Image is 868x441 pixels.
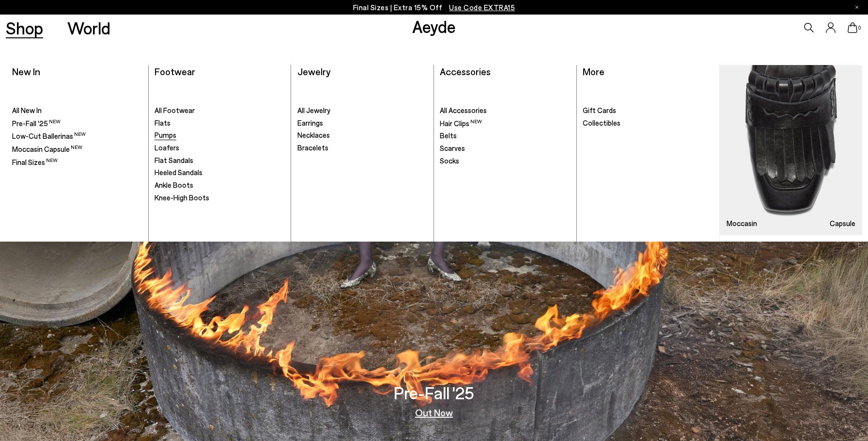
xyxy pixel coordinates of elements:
[440,65,491,77] a: Accessories
[297,143,428,153] a: Bracelets
[155,118,285,128] a: Flats
[830,220,855,227] h3: Capsule
[412,16,456,36] a: Aeyde
[440,156,459,165] span: Socks
[12,145,82,153] span: Moccasin Capsule
[155,106,195,114] span: All Footwear
[440,131,570,141] a: Belts
[727,220,757,227] h3: Moccasin
[857,25,862,31] span: 0
[155,106,285,115] a: All Footwear
[297,143,328,152] span: Bracelets
[155,168,285,178] a: Heeled Sandals
[155,156,285,165] a: Flat Sandals
[12,131,86,140] span: Low-Cut Ballerinas
[6,19,43,36] a: Shop
[297,118,323,127] span: Earrings
[155,131,285,140] a: Pumps
[12,144,142,154] a: Moccasin Capsule
[848,22,857,33] a: 0
[155,131,176,139] span: Pumps
[155,143,179,152] span: Loafers
[155,168,202,177] span: Heeled Sandals
[155,156,193,164] span: Flat Sandals
[297,131,428,140] a: Necklaces
[583,65,604,77] a: More
[440,119,482,128] span: Hair Clips
[12,158,58,166] span: Final Sizes
[155,180,193,189] span: Ankle Boots
[155,193,209,202] span: Knee-High Boots
[583,118,713,128] a: Collectibles
[440,106,570,115] a: All Accessories
[12,118,142,129] a: Pre-Fall '25
[12,106,42,114] span: All New In
[720,65,862,235] img: Mobile_e6eede4d-78b8-4bd1-ae2a-4197e375e133_900x.jpg
[449,3,515,12] span: Navigate to /collections/ss25-final-sizes
[155,118,170,127] span: Flats
[155,143,285,153] a: Loafers
[12,106,142,115] a: All New In
[297,131,330,139] span: Necklaces
[155,193,285,203] a: Knee-High Boots
[394,384,474,401] h3: Pre-Fall '25
[12,65,40,77] a: New In
[297,65,330,77] a: Jewelry
[67,19,110,36] a: World
[440,118,570,129] a: Hair Clips
[12,131,142,141] a: Low-Cut Ballerinas
[297,106,330,114] span: All Jewelry
[155,180,285,190] a: Ankle Boots
[440,144,465,152] span: Scarves
[583,118,620,127] span: Collectibles
[583,106,616,114] span: Gift Cards
[440,156,570,166] a: Socks
[440,106,487,114] span: All Accessories
[297,106,428,115] a: All Jewelry
[583,106,713,115] a: Gift Cards
[440,131,457,140] span: Belts
[155,65,195,77] a: Footwear
[297,118,428,128] a: Earrings
[353,1,515,14] p: Final Sizes | Extra 15% Off
[720,65,862,235] a: Moccasin Capsule
[12,157,142,167] a: Final Sizes
[12,119,61,128] span: Pre-Fall '25
[415,408,453,417] a: Out Now
[440,144,570,153] a: Scarves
